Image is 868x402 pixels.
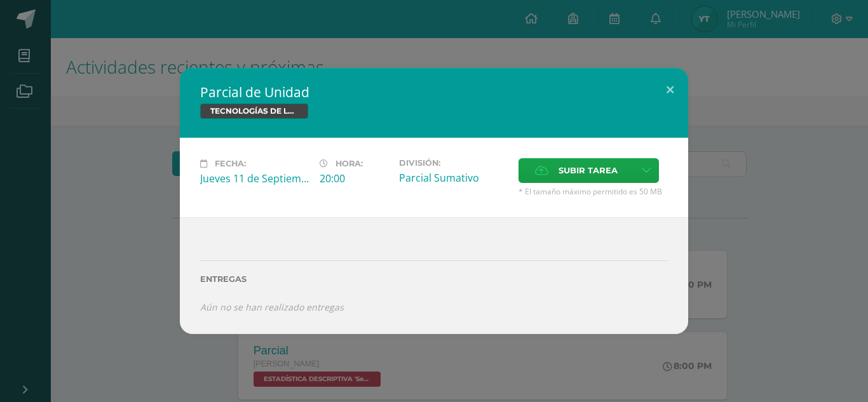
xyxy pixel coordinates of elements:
[200,171,309,185] div: Jueves 11 de Septiembre
[215,159,246,168] span: Fecha:
[519,186,668,197] span: * El tamaño máximo permitido es 50 MB
[200,274,668,284] label: Entregas
[200,301,344,313] i: Aún no se han realizado entregas
[559,159,618,182] span: Subir tarea
[399,171,508,185] div: Parcial Sumativo
[652,68,688,111] button: Close (Esc)
[200,83,668,101] h2: Parcial de Unidad
[336,159,363,168] span: Hora:
[200,104,308,119] span: TECNOLOGÍAS DE LA INFORMACIÓN Y LA COMUNICACIÓN 5
[399,158,508,168] label: División:
[320,171,389,185] div: 20:00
